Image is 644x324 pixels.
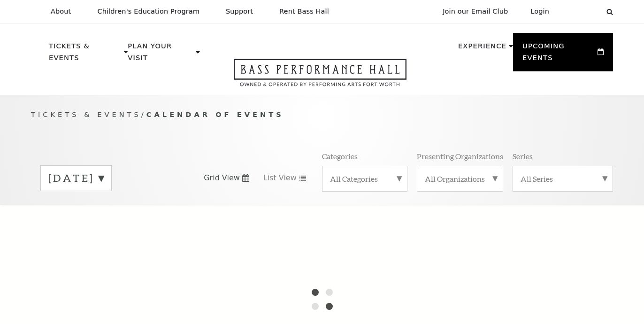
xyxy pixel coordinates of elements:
span: List View [263,173,297,183]
p: Experience [458,40,506,57]
span: Calendar of Events [146,110,284,118]
p: Presenting Organizations [417,151,503,161]
p: About [51,8,71,15]
label: All Series [521,174,605,184]
p: / [31,109,613,121]
p: Support [226,8,253,15]
label: All Categories [330,174,399,184]
select: Select: [564,7,598,16]
p: Plan Your Visit [128,40,193,69]
p: Series [513,151,533,161]
label: All Organizations [425,174,495,184]
p: Children's Education Program [97,8,199,15]
span: Tickets & Events [31,110,141,118]
p: Categories [322,151,358,161]
p: Tickets & Events [49,40,122,69]
label: [DATE] [48,171,104,185]
p: Rent Bass Hall [279,8,329,15]
p: Upcoming Events [522,40,595,69]
span: Grid View [204,173,240,183]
